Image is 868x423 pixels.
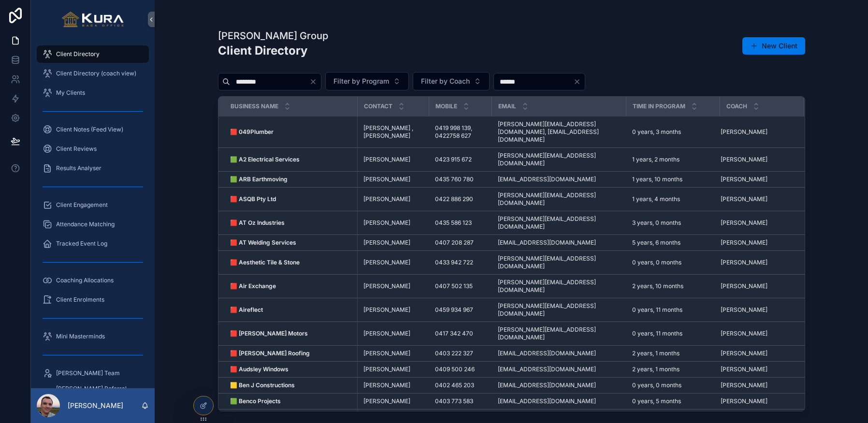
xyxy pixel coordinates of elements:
[364,102,392,110] span: Contact
[435,156,472,163] span: 0423 915 672
[56,220,115,228] span: Attendance Matching
[632,128,681,136] span: 0 years, 3 months
[363,239,423,247] a: [PERSON_NAME]
[498,191,621,207] a: [PERSON_NAME][EMAIL_ADDRESS][DOMAIN_NAME]
[37,216,149,233] a: Attendance Matching
[721,381,767,389] span: [PERSON_NAME]
[498,278,621,294] a: [PERSON_NAME][EMAIL_ADDRESS][DOMAIN_NAME]
[230,195,276,203] strong: 🟥 ASQB Pty Ltd
[363,397,410,405] span: [PERSON_NAME]
[498,152,621,167] span: [PERSON_NAME][EMAIL_ADDRESS][DOMAIN_NAME]
[435,350,486,357] a: 0403 222 327
[721,239,767,247] span: [PERSON_NAME]
[435,219,486,227] a: 0435 586 123
[632,239,714,247] a: 5 years, 6 months
[721,397,767,405] span: [PERSON_NAME]
[230,195,352,203] a: 🟥 ASQB Pty Ltd
[363,156,410,163] span: [PERSON_NAME]
[230,330,308,337] strong: 🟥 [PERSON_NAME] Motors
[230,239,296,246] strong: 🟥 AT Welding Services
[230,259,300,266] strong: 🟥 Aesthetic Tile & Stone
[721,282,767,290] span: [PERSON_NAME]
[413,72,490,90] button: Select Button
[435,195,473,203] span: 0422 886 290
[721,330,767,337] span: [PERSON_NAME]
[230,306,263,313] strong: 🟥 Aireflect
[37,160,149,177] a: Results Analyser
[62,12,124,27] img: App logo
[363,175,423,183] a: [PERSON_NAME]
[498,381,621,389] a: [EMAIL_ADDRESS][DOMAIN_NAME]
[37,272,149,289] a: Coaching Allocations
[325,72,409,90] button: Select Button
[721,156,767,163] span: [PERSON_NAME]
[363,282,410,290] span: [PERSON_NAME]
[230,219,285,226] strong: 🟥 AT Oz Industries
[363,282,423,290] a: [PERSON_NAME]
[230,259,352,266] a: 🟥 Aesthetic Tile & Stone
[721,128,767,136] span: [PERSON_NAME]
[498,255,621,270] a: [PERSON_NAME][EMAIL_ADDRESS][DOMAIN_NAME]
[363,306,423,314] a: [PERSON_NAME]
[632,239,680,247] span: 5 years, 6 months
[721,219,793,227] a: [PERSON_NAME]
[498,397,596,405] span: [EMAIL_ADDRESS][DOMAIN_NAME]
[56,126,123,133] span: Client Notes (Feed View)
[721,219,767,227] span: [PERSON_NAME]
[435,239,474,247] span: 0407 208 287
[498,350,621,357] a: [EMAIL_ADDRESS][DOMAIN_NAME]
[435,350,473,357] span: 0403 222 327
[363,175,410,183] span: [PERSON_NAME]
[498,215,621,231] a: [PERSON_NAME][EMAIL_ADDRESS][DOMAIN_NAME]
[632,282,714,290] a: 2 years, 10 months
[632,219,681,227] span: 3 years, 0 months
[721,365,793,373] a: [PERSON_NAME]
[632,397,714,405] a: 0 years, 5 months
[742,37,805,55] button: New Client
[230,128,274,135] strong: 🟥 049Plumber
[632,397,681,405] span: 0 years, 5 months
[230,175,288,183] strong: 🟩 ARB Earthmoving
[56,89,85,97] span: My Clients
[435,175,486,183] a: 0435 760 780
[218,29,328,43] h1: [PERSON_NAME] Group
[498,381,596,389] span: [EMAIL_ADDRESS][DOMAIN_NAME]
[498,175,596,183] span: [EMAIL_ADDRESS][DOMAIN_NAME]
[218,43,328,58] h2: Client Directory
[721,282,793,290] a: [PERSON_NAME]
[721,350,767,357] span: [PERSON_NAME]
[435,259,486,266] a: 0433 942 722
[632,195,714,203] a: 1 years, 4 months
[632,365,714,373] a: 2 years, 1 months
[421,76,470,86] span: Filter by Coach
[435,365,475,373] span: 0409 500 246
[363,397,423,405] a: [PERSON_NAME]
[230,397,352,405] a: 🟩 Benco Projects
[632,381,681,389] span: 0 years, 0 months
[230,330,352,337] a: 🟥 [PERSON_NAME] Motors
[632,175,714,183] a: 1 years, 10 months
[230,282,352,290] a: 🟥 Air Exchange
[363,365,410,373] span: [PERSON_NAME]
[498,365,596,373] span: [EMAIL_ADDRESS][DOMAIN_NAME]
[435,330,473,337] span: 0417 342 470
[37,84,149,102] a: My Clients
[363,259,423,266] a: [PERSON_NAME]
[498,120,621,144] a: [PERSON_NAME][EMAIL_ADDRESS][DOMAIN_NAME], [EMAIL_ADDRESS][DOMAIN_NAME]
[231,102,278,110] span: Business Name
[363,306,410,314] span: [PERSON_NAME]
[498,397,621,405] a: [EMAIL_ADDRESS][DOMAIN_NAME]
[37,121,149,138] a: Client Notes (Feed View)
[721,365,767,373] span: [PERSON_NAME]
[363,381,423,389] a: [PERSON_NAME]
[721,259,793,266] a: [PERSON_NAME]
[363,219,410,227] span: [PERSON_NAME]
[632,195,680,203] span: 1 years, 4 months
[721,330,793,337] a: [PERSON_NAME]
[363,195,410,203] span: [PERSON_NAME]
[633,102,685,110] span: Time in Program
[726,102,747,110] span: Coach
